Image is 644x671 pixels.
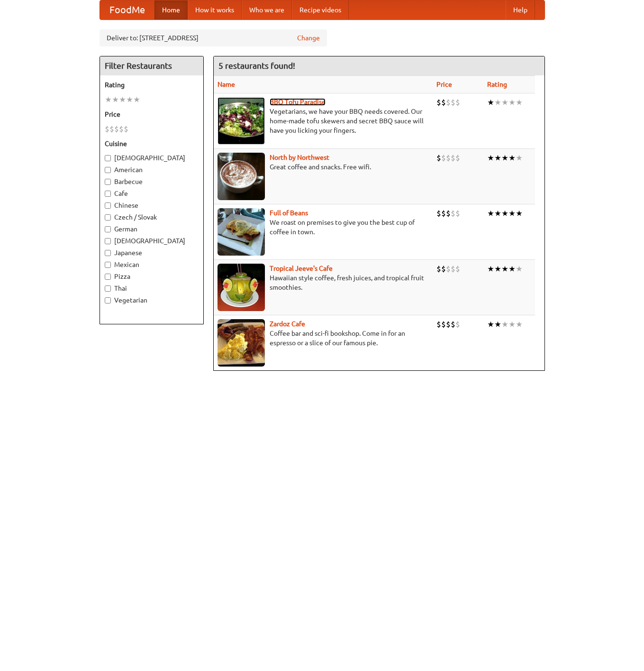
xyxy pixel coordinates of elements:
li: ★ [126,94,133,105]
li: $ [436,208,441,219]
h5: Rating [105,80,199,90]
a: North by Northwest [270,154,329,161]
label: Chinese [105,201,199,210]
a: Rating [487,81,507,88]
li: ★ [508,208,516,219]
a: Tropical Jeeve's Cafe [270,265,333,272]
li: $ [436,319,441,330]
img: beans.jpg [218,208,265,256]
p: Hawaiian style coffee, fresh juices, and tropical fruit smoothies. [218,273,429,292]
p: We roast on premises to give you the best cup of coffee in town. [218,218,429,237]
li: ★ [508,97,516,108]
li: ★ [487,264,494,274]
p: Coffee bar and sci-fi bookshop. Come in for an espresso or a slice of our famous pie. [218,329,429,348]
li: ★ [508,153,516,163]
h5: Cuisine [105,139,199,148]
li: ★ [494,264,501,274]
li: $ [109,124,114,134]
li: $ [451,153,455,163]
a: Change [297,33,320,43]
li: $ [105,124,109,134]
li: $ [455,153,460,163]
label: [DEMOGRAPHIC_DATA] [105,153,199,163]
li: $ [455,264,460,274]
input: Chinese [105,202,111,209]
li: $ [441,264,446,274]
li: ★ [112,94,119,105]
li: $ [441,97,446,108]
label: Mexican [105,260,199,269]
label: Barbecue [105,177,199,186]
label: Pizza [105,272,199,281]
div: Deliver to: [STREET_ADDRESS] [100,29,327,46]
li: $ [119,124,124,134]
li: $ [446,153,451,163]
li: $ [446,264,451,274]
a: Full of Beans [270,209,308,217]
li: $ [451,319,455,330]
img: tofuparadise.jpg [218,97,265,145]
li: $ [441,153,446,163]
input: German [105,226,111,232]
li: ★ [105,94,112,105]
li: $ [455,319,460,330]
li: $ [451,97,455,108]
input: American [105,167,111,173]
li: ★ [487,153,494,163]
img: jeeves.jpg [218,264,265,311]
input: Barbecue [105,179,111,185]
li: ★ [501,97,508,108]
a: Help [506,0,535,19]
a: Zardoz Cafe [270,320,305,328]
a: Recipe videos [292,0,349,19]
a: Who we are [242,0,292,19]
li: $ [436,97,441,108]
li: ★ [494,208,501,219]
input: Thai [105,285,111,292]
li: ★ [487,319,494,330]
input: Vegetarian [105,297,111,303]
li: ★ [516,264,523,274]
a: BBQ Tofu Paradise [270,98,326,106]
li: $ [436,153,441,163]
a: FoodMe [100,0,154,19]
li: ★ [508,319,516,330]
a: Home [154,0,188,19]
li: ★ [119,94,126,105]
input: Mexican [105,262,111,268]
li: $ [441,319,446,330]
img: zardoz.jpg [218,319,265,367]
li: ★ [508,264,516,274]
li: ★ [494,319,501,330]
a: Price [436,81,452,88]
label: Czech / Slovak [105,212,199,222]
input: Czech / Slovak [105,214,111,221]
li: $ [441,208,446,219]
li: ★ [501,208,508,219]
li: ★ [487,97,494,108]
h5: Price [105,110,199,119]
img: north.jpg [218,153,265,200]
li: ★ [494,97,501,108]
input: Japanese [105,250,111,256]
label: Vegetarian [105,295,199,305]
li: $ [446,97,451,108]
li: $ [114,124,119,134]
li: ★ [133,94,140,105]
li: ★ [516,319,523,330]
input: Pizza [105,274,111,280]
input: [DEMOGRAPHIC_DATA] [105,155,111,161]
label: Cafe [105,189,199,198]
label: Japanese [105,248,199,257]
li: $ [455,208,460,219]
ng-pluralize: 5 restaurants found! [218,61,295,70]
li: $ [451,264,455,274]
label: Thai [105,284,199,293]
label: American [105,165,199,175]
li: $ [455,97,460,108]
